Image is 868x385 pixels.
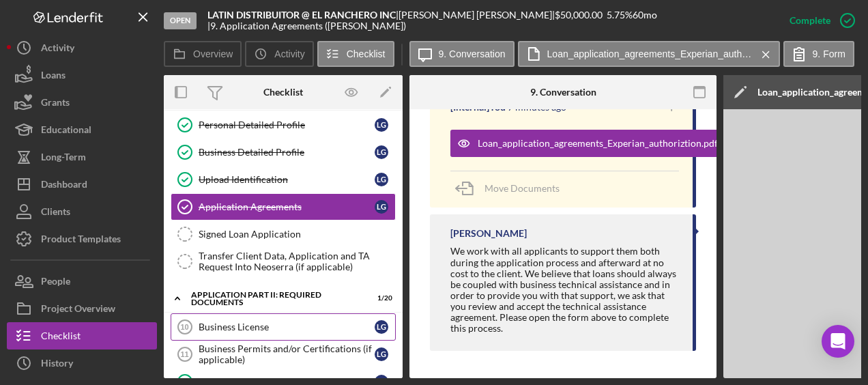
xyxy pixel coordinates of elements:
[171,220,396,248] a: Signed Loan Application
[199,119,375,130] div: Personal Detailed Profile
[199,343,375,365] div: Business Permits and/or Certifications (if applicable)
[790,7,830,34] div: Complete
[41,268,70,298] div: People
[375,118,388,132] div: L G
[375,145,388,159] div: L G
[7,171,157,198] button: Dashboard
[439,48,506,59] label: 9. Conversation
[450,130,774,157] button: Loan_application_agreements_Experian_authoriztion.pdf.docx
[171,166,396,193] a: Upload IdentificationLG
[7,61,157,89] button: Loans
[180,350,188,358] tspan: 11
[171,248,396,275] a: Transfer Client Data, Application and TA Request Into Neoserra (if applicable)
[518,41,780,67] button: Loan_application_agreements_Experian_authoriztion.pdf.docx
[607,10,633,20] div: 5.75 %
[7,268,157,295] button: People
[207,9,396,20] b: LATIN DISTRIBUITOR @ EL RANCHERO INC
[484,182,560,194] span: Move Documents
[7,116,157,143] button: Educational
[193,48,233,59] label: Overview
[7,225,157,253] button: Product Templates
[450,228,527,239] div: [PERSON_NAME]
[171,111,396,139] a: Personal Detailed ProfileLG
[245,41,313,67] button: Activity
[7,34,157,61] button: Activity
[171,341,396,368] a: 11Business Permits and/or Certifications (if applicable)LG
[368,294,392,302] div: 1 / 20
[375,347,388,361] div: L G
[347,48,386,59] label: Checklist
[207,20,406,31] div: | 9. Application Agreements ([PERSON_NAME])
[41,171,87,201] div: Dashboard
[41,89,70,119] div: Grants
[450,171,573,205] button: Move Documents
[164,12,197,29] div: Open
[41,143,86,174] div: Long-Term
[7,322,157,350] button: Checklist
[7,350,157,377] button: History
[164,41,242,67] button: Overview
[171,313,396,341] a: 10Business LicenseLG
[478,138,740,149] div: Loan_application_agreements_Experian_authoriztion.pdf.docx
[783,41,854,67] button: 9. Form
[41,322,81,353] div: Checklist
[409,41,515,67] button: 9. Conversation
[199,174,375,185] div: Upload Identification
[180,323,188,331] tspan: 10
[207,10,399,20] div: |
[7,89,157,116] button: Grants
[41,350,73,380] div: History
[199,201,375,212] div: Application Agreements
[199,251,395,272] div: Transfer Client Data, Application and TA Request Into Neoserra (if applicable)
[41,61,66,92] div: Loans
[199,147,375,158] div: Business Detailed Profile
[375,200,388,214] div: L G
[530,87,596,98] div: 9. Conversation
[399,10,555,20] div: [PERSON_NAME] [PERSON_NAME] |
[317,41,394,67] button: Checklist
[547,48,752,59] label: Loan_application_agreements_Experian_authoriztion.pdf.docx
[555,10,607,20] div: $50,000.00
[199,322,375,332] div: Business License
[7,295,157,322] button: Project Overview
[7,143,157,171] button: Long-Term
[41,295,115,326] div: Project Overview
[633,10,657,20] div: 60 mo
[171,139,396,166] a: Business Detailed ProfileLG
[41,225,121,256] div: Product Templates
[41,34,74,65] div: Activity
[375,173,388,186] div: L G
[822,325,854,358] div: Open Intercom Messenger
[7,198,157,225] button: Clients
[375,320,388,334] div: L G
[776,7,861,34] button: Complete
[171,193,396,220] a: Application AgreementsLG
[199,229,395,240] div: Signed Loan Application
[41,116,91,147] div: Educational
[41,198,70,229] div: Clients
[450,246,679,334] div: We work with all applicants to support them both during the application process and afterward at ...
[274,48,304,59] label: Activity
[191,291,358,306] div: Application Part II: Required Documents
[813,48,845,59] label: 9. Form
[263,87,303,98] div: Checklist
